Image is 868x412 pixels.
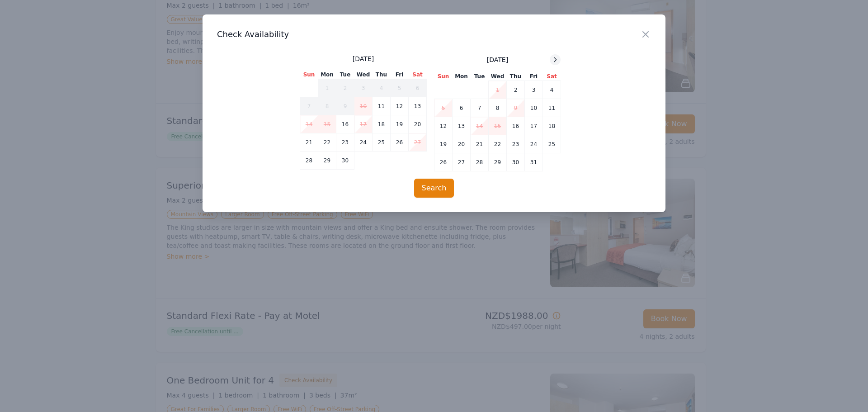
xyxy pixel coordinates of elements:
[453,99,471,117] td: 6
[354,71,373,79] th: Wed
[543,72,561,81] th: Sat
[487,55,508,64] span: [DATE]
[489,135,507,153] td: 22
[336,115,354,133] td: 16
[354,97,373,115] td: 10
[318,133,336,152] td: 22
[543,99,561,117] td: 11
[391,79,409,97] td: 5
[336,133,354,152] td: 23
[409,79,427,97] td: 6
[300,152,318,170] td: 28
[507,72,525,81] th: Thu
[434,72,453,81] th: Sun
[543,81,561,99] td: 4
[525,81,543,99] td: 3
[453,135,471,153] td: 20
[489,72,507,81] th: Wed
[353,54,374,63] span: [DATE]
[489,117,507,135] td: 15
[507,117,525,135] td: 16
[453,153,471,171] td: 27
[373,79,391,97] td: 4
[525,99,543,117] td: 10
[453,117,471,135] td: 13
[318,97,336,115] td: 8
[391,97,409,115] td: 12
[354,133,373,152] td: 24
[391,133,409,152] td: 26
[434,153,453,171] td: 26
[507,153,525,171] td: 30
[318,115,336,133] td: 15
[471,135,489,153] td: 21
[300,115,318,133] td: 14
[409,97,427,115] td: 13
[318,79,336,97] td: 1
[453,72,471,81] th: Mon
[543,117,561,135] td: 18
[373,97,391,115] td: 11
[354,115,373,133] td: 17
[489,153,507,171] td: 29
[217,29,651,40] h3: Check Availability
[318,152,336,170] td: 29
[336,79,354,97] td: 2
[525,117,543,135] td: 17
[434,135,453,153] td: 19
[471,72,489,81] th: Tue
[300,133,318,152] td: 21
[525,72,543,81] th: Fri
[300,71,318,79] th: Sun
[434,117,453,135] td: 12
[300,97,318,115] td: 7
[318,71,336,79] th: Mon
[434,99,453,117] td: 5
[507,135,525,153] td: 23
[414,179,454,198] button: Search
[507,99,525,117] td: 9
[336,152,354,170] td: 30
[543,135,561,153] td: 25
[471,153,489,171] td: 28
[471,99,489,117] td: 7
[354,79,373,97] td: 3
[409,71,427,79] th: Sat
[507,81,525,99] td: 2
[489,99,507,117] td: 8
[525,153,543,171] td: 31
[373,115,391,133] td: 18
[471,117,489,135] td: 14
[489,81,507,99] td: 1
[373,71,391,79] th: Thu
[391,115,409,133] td: 19
[525,135,543,153] td: 24
[336,97,354,115] td: 9
[409,133,427,152] td: 27
[391,71,409,79] th: Fri
[409,115,427,133] td: 20
[373,133,391,152] td: 25
[336,71,354,79] th: Tue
